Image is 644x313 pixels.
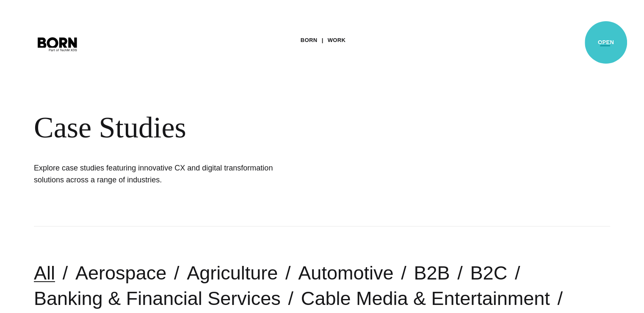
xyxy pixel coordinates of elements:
button: Open [595,35,615,53]
a: Cable Media & Entertainment [301,288,550,309]
a: Aerospace [75,262,166,284]
a: B2C [470,262,507,284]
a: Automotive [298,262,393,284]
a: BORN [301,34,318,47]
a: Agriculture [187,262,278,284]
div: Case Studies [34,110,517,145]
h1: Explore case studies featuring innovative CX and digital transformation solutions across a range ... [34,162,288,186]
a: Work [328,34,346,47]
a: Banking & Financial Services [34,288,281,309]
a: B2B [414,262,450,284]
a: All [34,262,55,284]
